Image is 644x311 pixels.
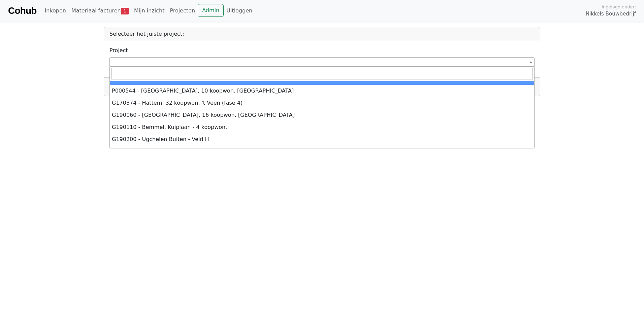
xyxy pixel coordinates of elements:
span: Ingelogd onder: [602,4,636,10]
li: G190360 - [GEOGRAPHIC_DATA], [GEOGRAPHIC_DATA] (fase 3) - 14 koopwon. [110,145,534,158]
li: G190110 - Bemmel, Kuiplaan - 4 koopwon. [110,121,534,133]
div: Selecteer het juiste project: [104,27,540,41]
span: 1 [121,8,129,14]
a: Cohub [8,3,36,19]
a: Projecten [167,4,198,18]
a: Materiaal facturen1 [69,4,131,18]
span: Nikkels Bouwbedrijf [586,10,636,18]
a: Inkopen [42,4,68,18]
li: G190060 - [GEOGRAPHIC_DATA], 16 koopwon. [GEOGRAPHIC_DATA] [110,109,534,121]
a: Uitloggen [224,4,255,18]
label: Project [109,46,128,55]
li: P000544 - [GEOGRAPHIC_DATA], 10 koopwon. [GEOGRAPHIC_DATA] [110,85,534,97]
li: G170374 - Hattem, 32 koopwon. 't Veen (fase 4) [110,97,534,109]
a: Mijn inzicht [131,4,167,18]
li: G190200 - Ugchelen Buiten - Veld H [110,133,534,145]
a: Admin [198,4,224,17]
